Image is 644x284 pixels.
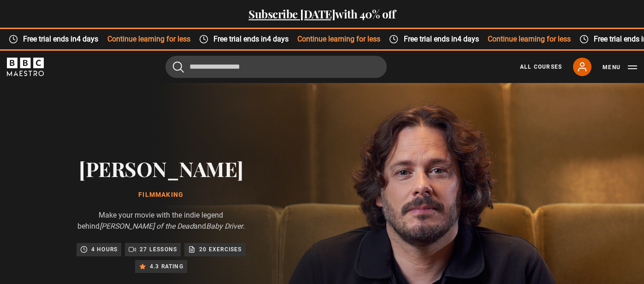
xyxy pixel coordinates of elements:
[190,34,380,45] div: Continue learning for less
[267,35,289,43] time: 4 days
[248,6,335,21] a: Subscribe [DATE]
[100,222,194,231] i: [PERSON_NAME] of the Dead
[69,210,253,232] p: Make your movie with the indie legend behind and .
[457,35,479,43] time: 4 days
[173,61,184,72] button: Submit the search query
[69,157,253,180] h2: [PERSON_NAME]
[7,58,44,76] svg: BBC Maestro
[91,245,118,254] p: 4 hours
[69,191,253,199] h1: Filmmaking
[165,56,387,78] input: Search
[18,34,107,45] span: Free trial ends in
[208,34,297,45] span: Free trial ends in
[520,63,562,71] a: All Courses
[150,262,183,271] p: 4.3 rating
[206,222,243,231] i: Baby Driver
[77,35,98,43] time: 4 days
[398,34,487,45] span: Free trial ends in
[603,63,637,72] button: Toggle navigation
[140,245,177,254] p: 27 lessons
[199,245,242,254] p: 20 exercises
[380,34,571,45] div: Continue learning for less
